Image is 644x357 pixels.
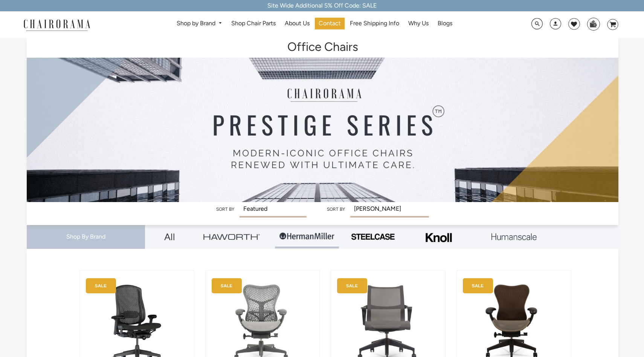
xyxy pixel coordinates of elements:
[346,283,358,288] text: SALE
[231,20,276,28] span: Shop Chair Parts
[472,283,484,288] text: SALE
[279,225,335,248] img: Group-1.png
[95,283,107,288] text: SALE
[424,228,454,247] img: Frame_4.png
[221,283,232,288] text: SALE
[315,18,345,29] a: Contact
[27,225,145,249] div: Shop By Brand
[408,20,429,28] span: Why Us
[19,18,95,31] img: chairorama
[227,18,279,29] a: Shop Chair Parts
[350,20,399,28] span: Free Shipping Info
[438,20,452,28] span: Blogs
[434,18,456,29] a: Blogs
[319,20,341,28] span: Contact
[34,38,610,54] h1: Office Chairs
[127,18,502,32] nav: DesktopNavigation
[285,20,310,28] span: About Us
[203,234,260,239] img: Group_4be16a4b-c81a-4a6e-a540-764d0a8faf6e.png
[327,207,345,212] label: Sort by
[216,207,234,212] label: Sort by
[346,18,403,29] a: Free Shipping Info
[151,225,188,248] a: All
[173,18,226,29] a: Shop by Brand
[491,233,537,240] img: Layer_1_1.png
[588,18,599,29] img: WhatsApp_Image_2024-07-12_at_16.23.01.webp
[27,38,618,202] img: Office Chairs
[281,18,313,29] a: About Us
[350,233,395,241] img: PHOTO-2024-07-09-00-53-10-removebg-preview.png
[404,18,432,29] a: Why Us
